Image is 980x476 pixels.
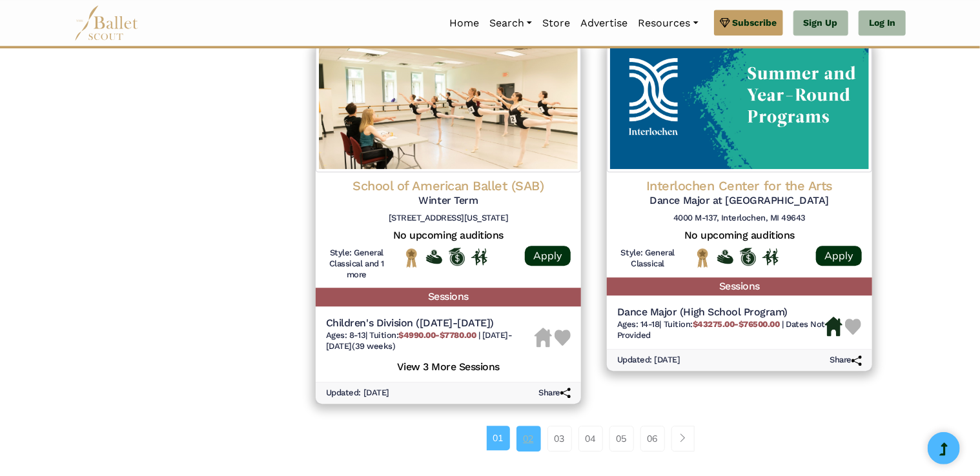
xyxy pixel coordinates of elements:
img: Offers Scholarship [449,248,465,266]
img: Offers Financial Aid [426,250,442,264]
h6: Style: General Classical [617,248,679,270]
h5: Dance Major (High School Program) [617,306,825,319]
span: Ages: 8-13 [326,330,365,340]
a: Home [444,10,484,37]
h6: [STREET_ADDRESS][US_STATE] [326,213,571,224]
img: Heart [555,330,571,346]
img: Logo [607,43,872,172]
a: Advertise [575,10,633,37]
span: Tuition: [664,319,782,329]
a: 05 [609,426,634,451]
img: Housing Unavailable [535,328,552,347]
img: Offers Financial Aid [717,250,733,264]
h5: No upcoming auditions [326,229,571,243]
a: Apply [816,246,862,266]
img: Logo [316,43,581,172]
img: Offers Scholarship [740,248,756,266]
h4: Interlochen Center for the Arts [617,177,862,194]
h6: Updated: [DATE] [326,388,389,399]
span: Dates Not Provided [617,319,825,340]
span: Ages: 14-18 [617,319,660,329]
h6: Share [538,388,571,399]
h5: Winter Term [326,194,571,208]
h6: Updated: [DATE] [617,355,680,366]
a: 02 [516,426,541,451]
a: Apply [525,246,571,266]
h5: Children's Division ([DATE]-[DATE]) [326,317,535,330]
img: gem.svg [720,15,730,30]
a: Resources [633,10,703,37]
span: Subscribe [733,15,777,30]
img: Heart [845,319,861,335]
h5: Sessions [607,277,872,296]
a: 06 [640,426,665,451]
a: Sign Up [793,10,848,36]
a: Subscribe [714,10,783,35]
a: Log In [859,10,906,36]
nav: Page navigation example [487,426,702,451]
span: [DATE]-[DATE] (39 weeks) [326,330,513,351]
b: $4990.00-$7780.00 [398,330,476,340]
img: In Person [762,248,779,265]
a: 03 [547,426,572,451]
h6: | | [617,319,825,341]
h6: | | [326,330,535,352]
h5: View 3 More Sessions [326,357,571,374]
img: National [695,248,711,268]
a: Store [537,10,575,37]
a: 01 [487,426,510,450]
h6: 4000 M-137, Interlochen, MI 49643 [617,213,862,224]
h4: School of American Ballet (SAB) [326,177,571,194]
span: Tuition: [369,330,478,340]
h5: Dance Major at [GEOGRAPHIC_DATA] [617,194,862,208]
img: In Person [471,248,487,265]
h5: Sessions [316,288,581,306]
h5: No upcoming auditions [617,229,862,243]
b: $43275.00-$76500.00 [693,319,780,329]
img: Housing Available [825,317,842,336]
h6: Share [830,355,862,366]
a: 04 [578,426,603,451]
a: Search [484,10,537,37]
h6: Style: General Classical and 1 more [326,248,387,281]
img: National [403,248,420,268]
